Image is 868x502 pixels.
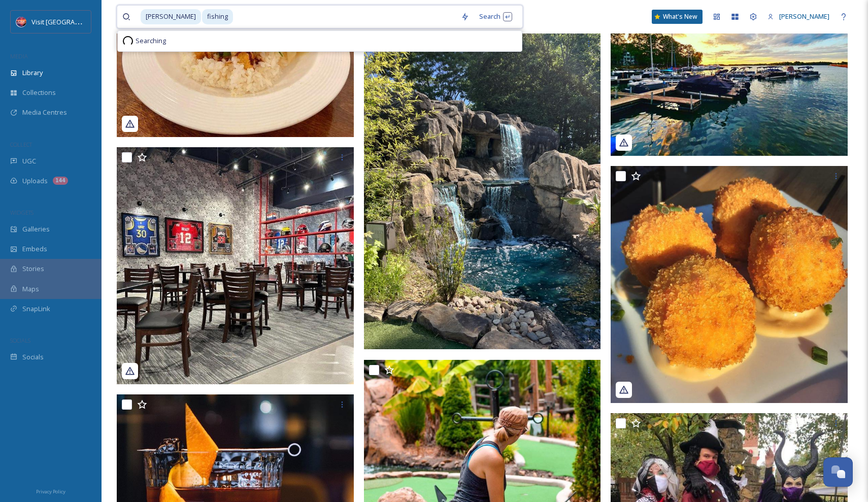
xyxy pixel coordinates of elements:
[364,34,601,349] img: LKNminigolf.HEIC
[117,147,354,384] img: visitlakenorman_04262024_18294503209090409.jpg
[36,485,65,497] a: Privacy Policy
[136,36,166,46] span: Searching
[823,457,853,487] button: Open Chat
[141,9,201,24] span: [PERSON_NAME]
[474,7,517,26] div: Search
[22,156,36,166] span: UGC
[22,88,56,97] span: Collections
[22,264,44,274] span: Stories
[10,209,34,216] span: WIDGETS
[10,52,28,60] span: MEDIA
[202,9,233,24] span: fishing
[22,176,48,186] span: Uploads
[16,17,26,27] img: Logo%20Image.png
[762,7,834,26] a: [PERSON_NAME]
[31,17,160,26] span: Visit [GEOGRAPHIC_DATA][PERSON_NAME]
[10,141,32,148] span: COLLECT
[36,488,65,495] span: Privacy Policy
[22,108,67,117] span: Media Centres
[22,224,50,234] span: Galleries
[22,304,50,314] span: SnapLink
[10,337,30,344] span: SOCIALS
[22,244,47,254] span: Embeds
[652,10,703,24] a: What's New
[22,68,43,78] span: Library
[22,284,39,294] span: Maps
[779,12,829,21] span: [PERSON_NAME]
[611,166,848,403] img: harpandcrownlkn_03242025_18023912476515894.jpg
[22,352,44,362] span: Socials
[53,177,68,185] div: 144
